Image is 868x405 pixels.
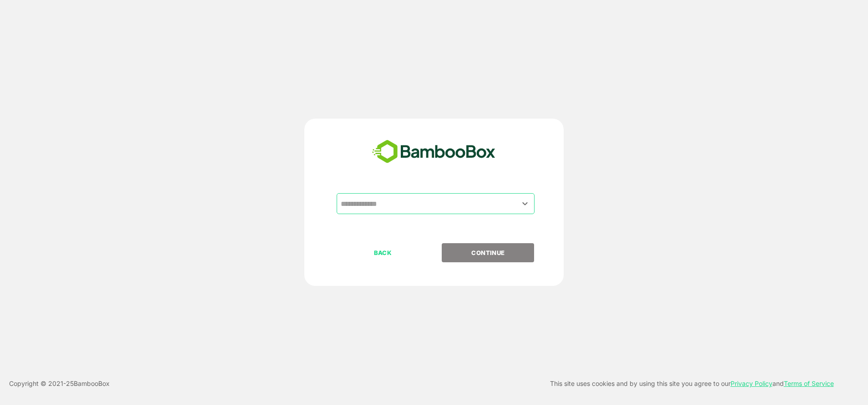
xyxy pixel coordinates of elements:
p: Copyright © 2021- 25 BambooBox [9,378,110,389]
a: Privacy Policy [731,380,772,387]
button: Open [519,197,531,210]
button: CONTINUE [442,243,534,262]
p: CONTINUE [443,248,534,258]
p: BACK [338,248,429,258]
p: This site uses cookies and by using this site you agree to our and [550,378,834,389]
img: bamboobox [367,137,500,167]
a: Terms of Service [784,380,834,387]
button: BACK [337,243,429,262]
